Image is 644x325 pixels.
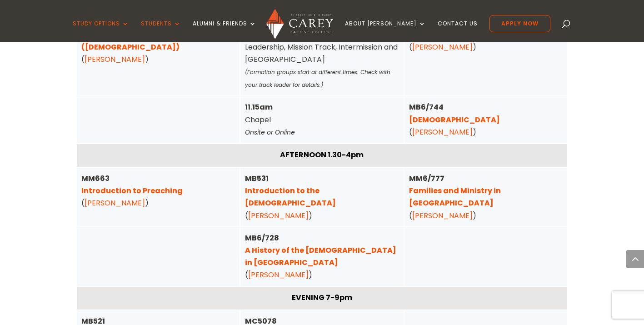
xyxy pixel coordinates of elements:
[245,232,399,281] div: ( )
[245,68,390,89] em: (Formation groups start at different times. Check with your track leader for details.)
[245,185,336,208] a: Introduction to the [DEMOGRAPHIC_DATA]
[489,15,550,32] a: Apply Now
[245,173,336,208] strong: MB531
[409,173,501,208] strong: MM6/777
[245,128,295,137] em: Onsite or Online
[409,185,501,208] a: Families and Ministry in [GEOGRAPHIC_DATA]
[245,16,399,91] div: Pastoral Leadership, Youth Pastoral Leadership, Mission Track, Intermission and [GEOGRAPHIC_DATA]
[292,292,352,303] strong: EVENING 7-9pm
[345,20,426,42] a: About [PERSON_NAME]
[85,54,145,65] a: [PERSON_NAME]
[248,270,309,280] a: [PERSON_NAME]
[280,150,364,160] strong: AFTERNOON 1.30-4pm
[409,115,500,125] a: [DEMOGRAPHIC_DATA]
[245,101,399,139] div: Chapel
[81,172,235,210] div: ( )
[81,185,183,196] a: Introduction to Preaching
[245,102,273,112] strong: 11.15am
[412,127,473,137] a: [PERSON_NAME]
[412,42,473,52] a: [PERSON_NAME]
[73,20,129,42] a: Study Options
[248,210,309,221] a: [PERSON_NAME]
[266,9,333,39] img: Carey Baptist College
[85,198,145,208] a: [PERSON_NAME]
[81,29,211,52] a: [DEMOGRAPHIC_DATA] Narrative ([DEMOGRAPHIC_DATA])
[409,172,563,222] div: ( )
[245,233,396,268] strong: MB6/728
[81,173,183,196] strong: MM663
[141,20,181,42] a: Students
[193,20,256,42] a: Alumni & Friends
[409,101,563,138] div: ( )
[438,20,478,42] a: Contact Us
[81,17,211,52] strong: MB6/748
[409,102,500,125] strong: MB6/744
[245,172,399,222] div: ( )
[412,210,473,221] a: [PERSON_NAME]
[245,245,396,268] a: A History of the [DEMOGRAPHIC_DATA] in [GEOGRAPHIC_DATA]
